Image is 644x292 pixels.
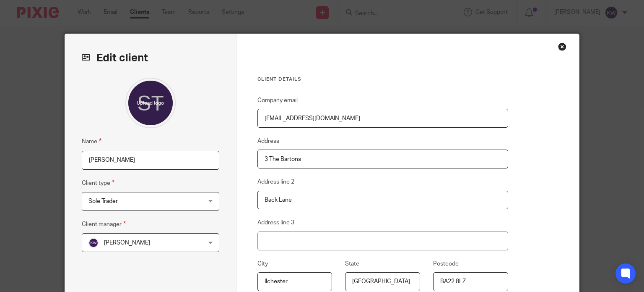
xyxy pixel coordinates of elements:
[433,260,459,268] label: Postcode
[257,96,298,105] label: Company email
[257,260,268,268] label: City
[104,240,150,246] span: [PERSON_NAME]
[82,137,101,146] label: Name
[88,198,118,204] span: Sole Trader
[82,51,219,65] h2: Edit client
[88,238,99,248] img: svg%3E
[558,42,566,51] div: Close this dialog window
[345,260,359,268] label: State
[257,218,294,227] label: Address line 3
[82,178,114,188] label: Client type
[257,76,508,83] h3: Client details
[257,178,294,186] label: Address line 2
[82,219,126,229] label: Client manager
[257,137,279,145] label: Address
